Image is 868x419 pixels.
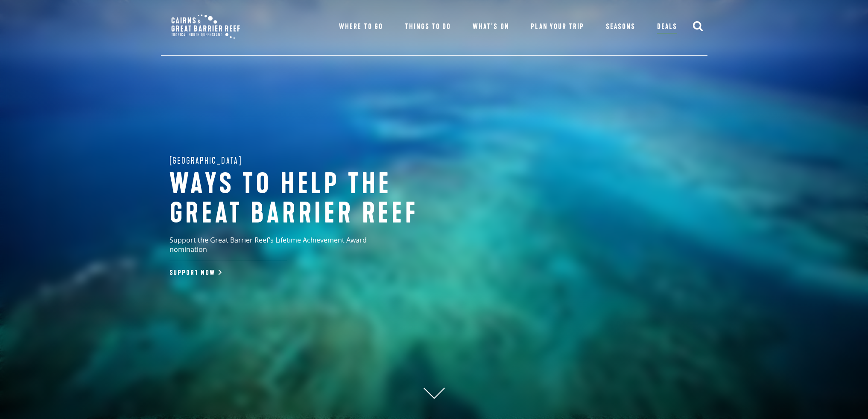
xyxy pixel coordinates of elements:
[165,9,246,45] img: CGBR-TNQ_dual-logo.svg
[405,21,451,33] a: Things To Do
[606,21,635,33] a: Seasons
[170,153,243,167] span: [GEOGRAPHIC_DATA]
[170,269,220,277] a: Support Now
[657,21,677,34] a: Deals
[339,21,383,33] a: Where To Go
[473,21,509,33] a: What’s On
[170,235,404,261] p: Support the Great Barrier Reef’s Lifetime Achievement Award nomination
[170,170,451,229] h1: Ways to help the great barrier reef
[531,21,584,33] a: Plan Your Trip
